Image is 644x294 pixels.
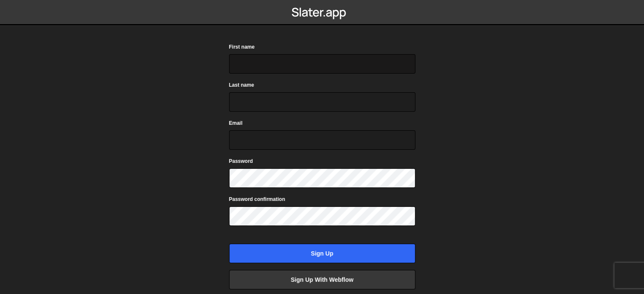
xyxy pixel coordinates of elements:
a: Sign up with Webflow [229,270,415,289]
label: First name [229,43,255,51]
label: Email [229,119,243,127]
label: Last name [229,81,254,89]
label: Password confirmation [229,195,285,203]
input: Sign up [229,244,415,263]
label: Password [229,157,253,165]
